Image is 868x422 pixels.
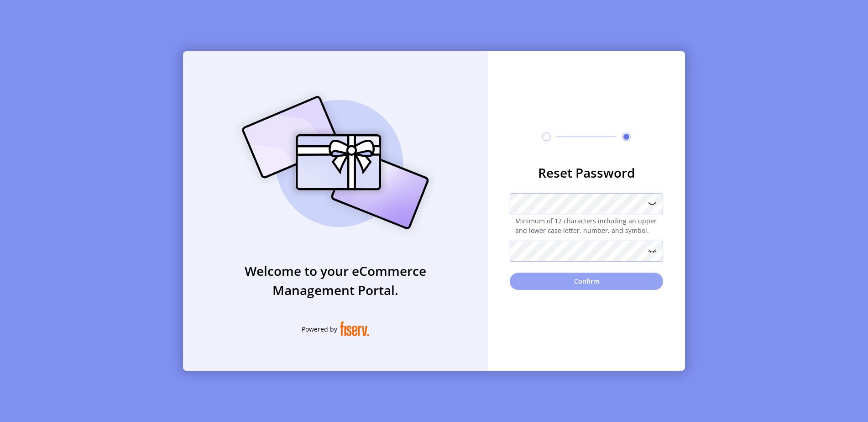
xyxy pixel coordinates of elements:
[510,163,663,182] h3: Reset Password
[510,273,663,290] button: Confirm
[183,261,488,300] h3: Welcome to your eCommerce Management Portal.
[302,324,337,334] span: Powered by
[510,216,663,235] span: Minimum of 12 characters including an upper and lower case letter, number, and symbol.
[228,86,443,239] img: card_Illustration.svg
